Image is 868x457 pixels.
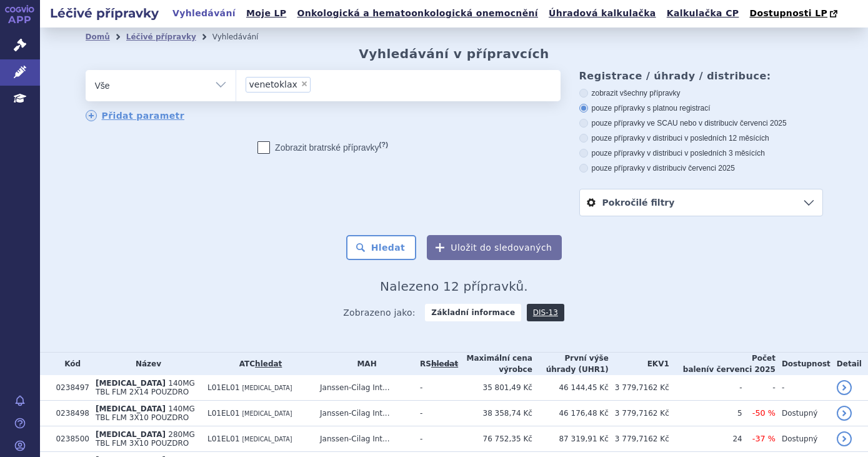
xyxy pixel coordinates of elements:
td: 24 [669,426,742,452]
td: 0238500 [49,426,89,452]
td: Dostupný [776,426,831,452]
button: Uložit do sledovaných [427,235,562,260]
span: v červenci 2025 [709,365,775,374]
td: - [414,426,458,452]
td: 46 144,45 Kč [532,375,609,401]
label: pouze přípravky s platnou registrací [579,103,823,113]
span: [MEDICAL_DATA] [242,436,292,443]
span: [MEDICAL_DATA] [96,404,166,413]
span: 280MG TBL FLM 3X10 POUZDRO [96,430,195,448]
td: - [414,375,458,401]
td: Janssen-Cilag Int... [314,401,414,426]
a: Úhradová kalkulačka [545,5,660,22]
td: 0238497 [49,375,89,401]
a: hledat [255,359,282,368]
span: -50 % [752,408,776,418]
td: 87 319,91 Kč [532,426,609,452]
th: Dostupnost [776,353,831,375]
span: v červenci 2025 [734,119,787,128]
th: Počet balení [669,353,776,375]
span: L01EL01 [207,409,240,418]
span: Zobrazeno jako: [343,304,416,321]
span: Nalezeno 12 přípravků. [380,279,528,294]
th: Název [89,353,201,375]
span: 140MG TBL FLM 2X14 POUZDRO [96,379,195,396]
td: Janssen-Cilag Int... [314,375,414,401]
th: První výše úhrady (UHR1) [532,353,609,375]
span: L01EL01 [207,434,240,443]
del: hledat [431,359,458,368]
td: 5 [669,401,742,426]
span: 140MG TBL FLM 3X10 POUZDRO [96,404,195,422]
td: 38 358,74 Kč [458,401,532,426]
th: MAH [314,353,414,375]
td: - [742,375,776,401]
th: RS [414,353,458,375]
a: detail [837,406,852,421]
a: Léčivé přípravky [126,33,196,41]
td: Janssen-Cilag Int... [314,426,414,452]
td: 3 779,7162 Kč [609,401,669,426]
td: Dostupný [776,401,831,426]
h2: Léčivé přípravky [40,4,169,22]
h2: Vyhledávání v přípravcích [359,46,549,61]
button: Hledat [346,235,417,260]
a: Dostupnosti LP [746,5,844,23]
label: pouze přípravky v distribuci [579,163,823,173]
a: Onkologická a hematoonkologická onemocnění [293,5,542,22]
a: Moje LP [242,5,290,22]
li: Vyhledávání [212,28,275,46]
label: zobrazit všechny přípravky [579,88,823,98]
a: DIS-13 [527,304,564,321]
span: L01EL01 [207,383,240,392]
strong: Základní informace [425,304,521,321]
td: 0238498 [49,401,89,426]
span: Dostupnosti LP [749,8,827,18]
th: Kód [49,353,89,375]
span: [MEDICAL_DATA] [96,430,166,439]
td: - [776,375,831,401]
abbr: (?) [379,141,388,149]
a: Pokročilé filtry [580,189,822,216]
th: Maximální cena výrobce [458,353,532,375]
a: Vyhledávání [169,5,239,22]
td: 46 176,48 Kč [532,401,609,426]
span: [MEDICAL_DATA] [242,384,292,391]
span: -37 % [752,434,776,443]
span: [MEDICAL_DATA] [242,410,292,417]
th: ATC [201,353,314,375]
a: Kalkulačka CP [663,5,743,22]
h3: Registrace / úhrady / distribuce: [579,70,823,82]
a: detail [837,431,852,446]
td: - [669,375,742,401]
span: v červenci 2025 [682,164,735,173]
td: - [414,401,458,426]
a: vyhledávání neobsahuje žádnou platnou referenční skupinu [431,359,458,368]
td: 76 752,35 Kč [458,426,532,452]
a: detail [837,380,852,395]
label: pouze přípravky v distribuci v posledních 12 měsících [579,133,823,143]
td: 3 779,7162 Kč [609,426,669,452]
a: Domů [86,33,110,41]
label: pouze přípravky v distribuci v posledních 3 měsících [579,148,823,158]
input: venetoklax [314,76,321,92]
a: Přidat parametr [86,110,185,121]
span: × [301,80,308,88]
td: 3 779,7162 Kč [609,375,669,401]
span: [MEDICAL_DATA] [96,379,166,388]
span: venetoklax [249,80,297,89]
td: 35 801,49 Kč [458,375,532,401]
th: Detail [831,353,868,375]
th: EKV1 [609,353,669,375]
label: pouze přípravky ve SCAU nebo v distribuci [579,118,823,128]
label: Zobrazit bratrské přípravky [257,141,388,154]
